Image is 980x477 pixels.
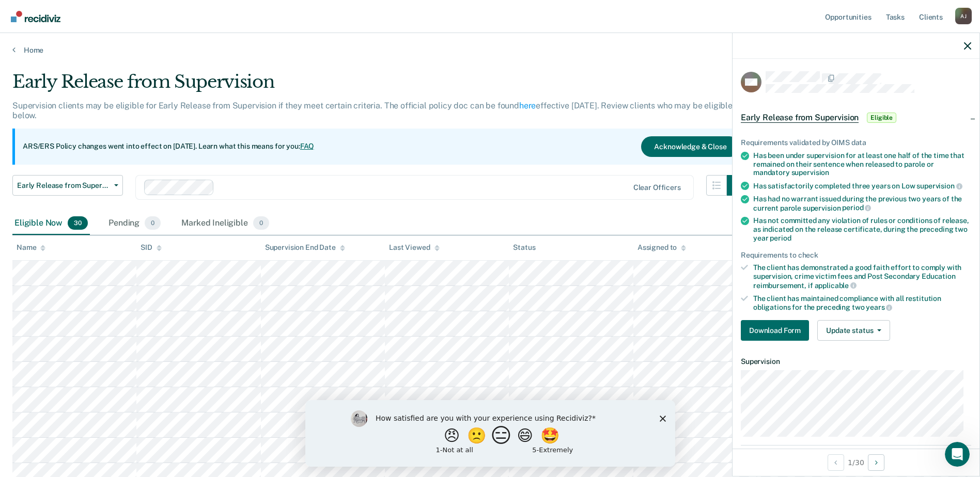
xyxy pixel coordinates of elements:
span: Eligible [867,113,896,123]
button: Acknowledge & Close [641,136,739,157]
div: Supervision End Date [265,243,345,252]
div: The client has demonstrated a good faith effort to comply with supervision, crime victim fees and... [753,263,971,290]
div: Requirements validated by OIMS data [741,138,971,147]
span: supervision [916,182,962,190]
iframe: Survey by Kim from Recidiviz [305,400,675,467]
a: here [519,101,536,110]
span: 0 [145,216,161,230]
span: supervision [791,168,829,177]
span: Early Release from Supervision [741,113,859,123]
p: Supervision clients may be eligible for Early Release from Supervision if they meet certain crite... [12,101,733,120]
div: Marked Ineligible [179,212,271,235]
div: Has not committed any violation of rules or conditions of release, as indicated on the release ce... [753,216,971,242]
div: Eligible Now [12,212,90,235]
div: Early Release from Supervision [12,71,748,101]
div: The client has maintained compliance with all restitution obligations for the preceding two [753,294,971,312]
a: FAQ [300,142,315,150]
span: period [770,234,791,242]
div: Has had no warrant issued during the previous two years of the current parole supervision [753,195,971,212]
div: 1 / 30 [733,449,979,476]
div: Early Release from SupervisionEligible [733,101,979,134]
div: SID [141,243,162,252]
div: Requirements to check [741,251,971,260]
div: A J [955,8,972,24]
span: years [866,303,892,311]
img: Recidiviz [11,11,60,22]
div: Assigned to [637,243,686,252]
iframe: Intercom live chat [945,442,970,467]
dt: Supervision [741,357,971,366]
div: Last Viewed [389,243,439,252]
span: applicable [815,281,857,290]
div: Has satisfactorily completed three years on Low [753,181,971,190]
button: Next Opportunity [868,454,884,471]
button: Previous Opportunity [828,454,844,471]
p: ARS/ERS Policy changes went into effect on [DATE]. Learn what this means for you: [23,141,314,152]
button: Download Form [741,320,809,341]
button: Profile dropdown button [955,8,972,24]
span: period [842,203,871,212]
div: Name [17,243,45,252]
button: Update status [817,320,890,341]
span: 0 [253,216,269,230]
div: Has been under supervision for at least one half of the time that remained on their sentence when... [753,151,971,177]
a: Navigate to form link [741,320,813,341]
div: Clear officers [633,183,681,192]
span: 30 [68,216,88,230]
div: Pending [106,212,163,235]
div: Status [513,243,535,252]
span: Early Release from Supervision [17,181,110,190]
a: Home [12,45,968,55]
